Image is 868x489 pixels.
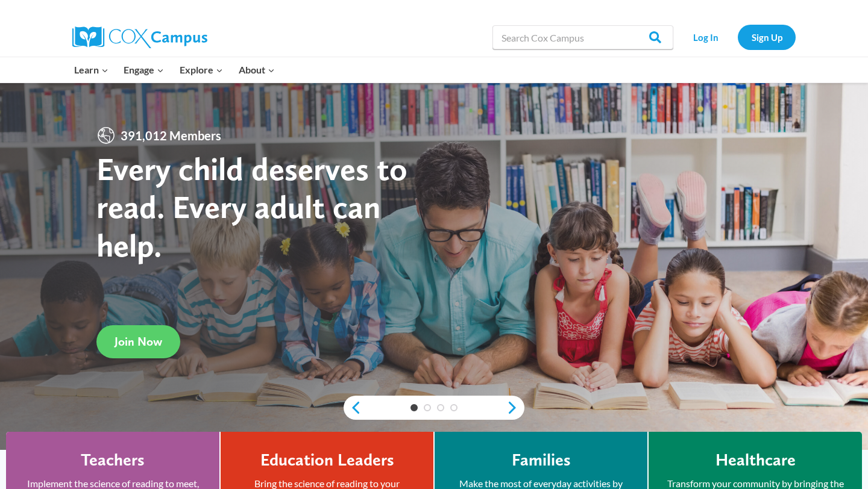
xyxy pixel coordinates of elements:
span: 391,012 Members [116,126,226,145]
img: Cox Campus [72,26,207,48]
a: 2 [424,404,431,411]
a: 4 [450,404,458,411]
a: Join Now [96,325,180,358]
span: About [239,62,275,78]
h4: Teachers [81,450,145,470]
span: Explore [180,62,223,78]
a: next [506,400,524,415]
nav: Primary Navigation [66,57,282,83]
span: Learn [74,62,108,78]
span: Engage [124,62,164,78]
nav: Secondary Navigation [679,25,796,49]
a: Sign Up [738,25,796,49]
strong: Every child deserves to read. Every adult can help. [96,149,407,264]
div: content slider buttons [344,396,524,420]
h4: Healthcare [715,450,796,470]
input: Search Cox Campus [492,25,673,49]
h4: Families [512,450,571,470]
h4: Education Leaders [260,450,394,470]
a: Log In [679,25,732,49]
a: 3 [437,404,444,411]
a: 1 [410,404,418,411]
a: previous [344,400,362,415]
span: Join Now [115,334,162,349]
